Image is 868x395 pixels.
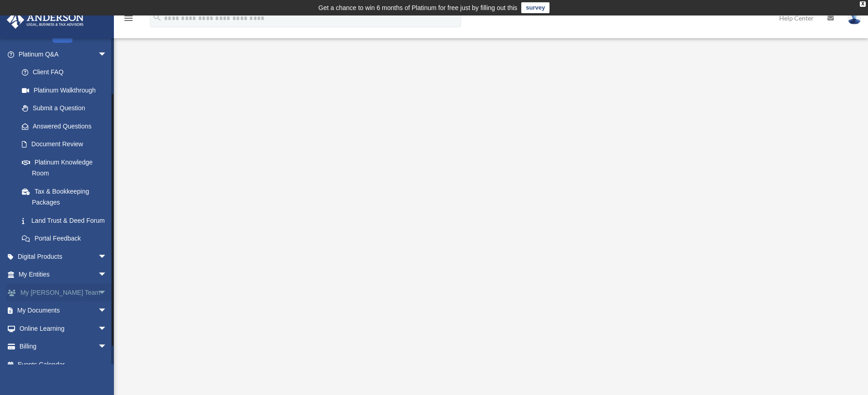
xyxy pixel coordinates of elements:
a: Billingarrow_drop_down [6,338,121,356]
a: survey [521,2,550,13]
img: Anderson Advisors Platinum Portal [4,11,87,29]
div: Get a chance to win 6 months of Platinum for free just by filling out this [318,2,518,13]
a: Document Review [13,135,121,154]
a: menu [123,16,134,24]
span: arrow_drop_down [98,45,116,64]
span: arrow_drop_down [98,319,116,338]
iframe: <span data-mce-type="bookmark" style="display: inline-block; width: 0px; overflow: hidden; line-h... [244,77,736,350]
div: close [860,1,866,7]
a: Platinum Knowledge Room [13,153,121,182]
a: Tax & Bookkeeping Packages [13,182,121,211]
a: Events Calendar [6,355,121,374]
i: search [152,12,162,22]
span: arrow_drop_down [98,266,116,284]
a: My [PERSON_NAME] Teamarrow_drop_down [6,283,121,302]
a: Submit a Question [13,99,121,118]
a: Digital Productsarrow_drop_down [6,247,121,266]
a: My Entitiesarrow_drop_down [6,266,121,284]
i: menu [123,13,134,24]
span: arrow_drop_down [98,283,116,302]
span: arrow_drop_down [98,302,116,320]
a: Answered Questions [13,117,121,135]
span: arrow_drop_down [98,247,116,266]
a: Land Trust & Deed Forum [13,211,121,230]
a: Portal Feedback [13,230,121,248]
a: My Documentsarrow_drop_down [6,302,121,320]
span: arrow_drop_down [98,338,116,356]
a: Platinum Walkthrough [13,81,116,99]
img: User Pic [847,11,861,25]
a: Platinum Q&Aarrow_drop_down [6,45,121,63]
a: Client FAQ [13,63,121,82]
a: Online Learningarrow_drop_down [6,319,121,338]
